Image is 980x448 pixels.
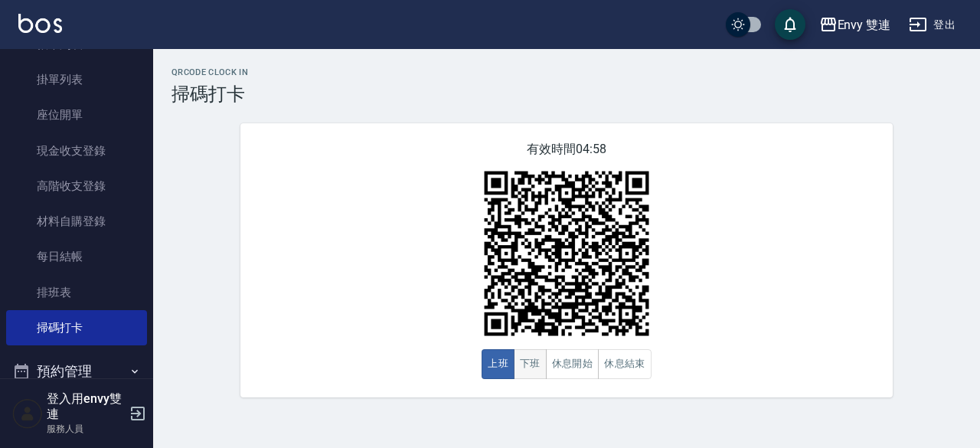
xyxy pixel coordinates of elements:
a: 掛單列表 [6,62,147,97]
button: 下班 [514,349,547,379]
a: 高階收支登錄 [6,168,147,204]
a: 排班表 [6,275,147,310]
p: 服務人員 [47,422,125,436]
a: 掃碼打卡 [6,310,147,345]
button: save [775,9,805,40]
img: Logo [18,14,62,33]
button: 休息開始 [546,349,599,379]
div: Envy 雙連 [838,15,891,34]
button: Envy 雙連 [813,9,897,41]
button: 預約管理 [6,352,147,391]
img: Person [12,398,43,429]
a: 材料自購登錄 [6,204,147,239]
a: 現金收支登錄 [6,133,147,168]
button: 登出 [903,11,962,39]
div: 有效時間 04:58 [240,123,893,397]
a: 每日結帳 [6,239,147,274]
button: 休息結束 [598,349,652,379]
button: 上班 [482,349,514,379]
a: 座位開單 [6,97,147,132]
h5: 登入用envy雙連 [47,391,125,422]
h2: QRcode Clock In [171,67,962,77]
h3: 掃碼打卡 [171,83,962,105]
